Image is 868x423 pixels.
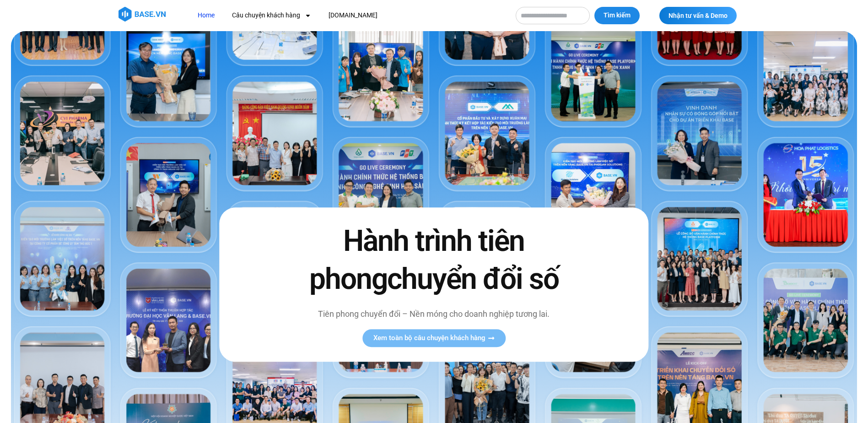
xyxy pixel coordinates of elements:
[387,262,559,297] span: chuyển đổi số
[362,329,506,347] a: Xem toàn bộ câu chuyện khách hàng
[322,7,384,24] a: [DOMAIN_NAME]
[594,7,640,24] button: Tìm kiếm
[290,308,578,320] p: Tiên phong chuyển đổi – Nền móng cho doanh nghiệp tương lai.
[659,7,737,24] a: Nhận tư vấn & Demo
[290,222,578,298] h2: Hành trình tiên phong
[191,7,221,24] a: Home
[373,335,485,342] span: Xem toàn bộ câu chuyện khách hàng
[669,12,728,19] span: Nhận tư vấn & Demo
[225,7,318,24] a: Câu chuyện khách hàng
[191,7,507,24] nav: Menu
[604,11,631,20] span: Tìm kiếm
